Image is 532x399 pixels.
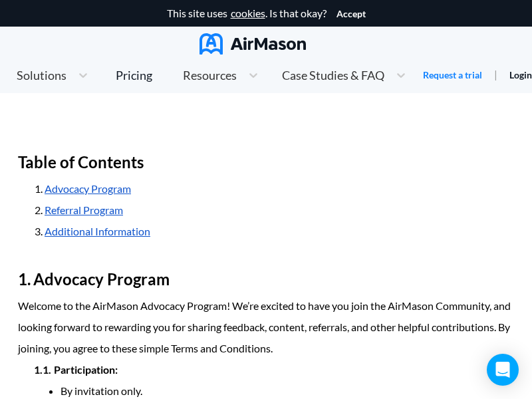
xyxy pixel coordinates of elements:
[509,69,532,80] a: Login
[116,69,152,81] div: Pricing
[18,295,514,359] p: Welcome to the AirMason Advocacy Program! We’re excited to have you join the AirMason Community, ...
[17,69,66,81] span: Solutions
[282,69,384,81] span: Case Studies & FAQ
[183,69,237,81] span: Resources
[45,203,123,216] a: Referral Program
[423,68,482,82] a: Request a trial
[18,263,514,295] h2: Advocacy Program
[18,146,514,178] h2: Table of Contents
[116,63,152,87] a: Pricing
[487,354,519,386] div: Open Intercom Messenger
[494,68,497,80] span: |
[336,9,366,19] button: Accept cookies
[231,7,265,19] a: cookies
[45,225,150,237] a: Additional Information
[45,182,131,195] a: Advocacy Program
[199,33,306,55] img: AirMason Logo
